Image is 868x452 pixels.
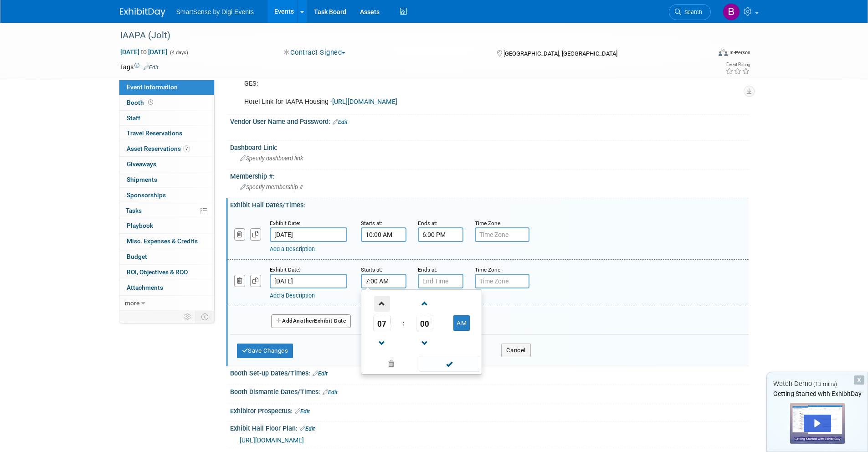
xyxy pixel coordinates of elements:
[281,48,349,57] button: Contract Signed
[681,9,702,15] span: Search
[475,220,502,226] small: Time Zone:
[120,8,165,17] img: ExhibitDay
[127,129,182,137] span: Travel Reservations
[230,421,749,433] div: Exhibit Hall Floor Plan:
[373,331,390,354] a: Decrement Hour
[475,227,529,242] input: Time Zone
[323,389,338,395] a: Edit
[230,198,749,210] div: Exhibit Hall Dates/Times:
[119,265,214,280] a: ROI, Objectives & ROO
[127,237,198,245] span: Misc. Expenses & Credits
[361,227,406,242] input: Start Time
[361,267,382,273] small: Starts at:
[240,184,303,190] span: Specify membership #
[804,415,831,432] div: Play
[270,292,315,299] a: Add a Description
[127,83,178,91] span: Event Information
[146,99,155,106] span: Booth not reserved yet
[416,331,433,354] a: Decrement Minute
[119,157,214,172] a: Giveaways
[669,4,711,20] a: Search
[453,315,470,331] button: AM
[270,246,315,252] a: Add a Description
[119,249,214,264] a: Budget
[127,284,163,291] span: Attachments
[119,280,214,295] a: Attachments
[127,222,153,229] span: Playbook
[237,344,293,358] button: Save Changes
[725,62,750,67] div: Event Rating
[127,191,166,199] span: Sponsorships
[418,220,437,226] small: Ends at:
[119,80,214,95] a: Event Information
[195,311,214,323] td: Toggle Event Tabs
[767,379,868,389] div: Watch Demo
[127,160,156,168] span: Giveaways
[240,155,303,162] span: Specify dashboard link
[373,315,390,331] span: Pick Hour
[230,169,749,181] div: Membership #:
[270,227,347,242] input: Date
[176,8,254,15] span: SmartSense by Digi Events
[418,358,481,371] a: Done
[119,203,214,218] a: Tasks
[293,318,314,324] span: Another
[119,111,214,126] a: Staff
[180,311,196,323] td: Personalize Event Tab Strip
[230,366,749,378] div: Booth Set-up Dates/Times:
[271,314,351,328] button: AddAnotherExhibit Date
[333,119,348,125] a: Edit
[361,274,406,288] input: Start Time
[139,48,148,56] span: to
[183,145,190,152] span: 7
[117,27,697,44] div: IAAPA (Jolt)
[169,50,188,56] span: (4 days)
[119,234,214,249] a: Misc. Expenses & Credits
[418,267,437,273] small: Ends at:
[127,253,147,260] span: Budget
[416,315,433,331] span: Pick Minute
[270,274,347,288] input: Date
[144,64,159,71] a: Edit
[270,267,300,273] small: Exhibit Date:
[719,49,728,56] img: Format-Inperson.png
[418,227,463,242] input: End Time
[475,274,529,288] input: Time Zone
[416,292,433,315] a: Increment Minute
[373,292,390,315] a: Increment Hour
[127,114,140,122] span: Staff
[127,268,188,276] span: ROI, Objectives & ROO
[767,389,868,398] div: Getting Started with ExhibitDay
[127,176,157,183] span: Shipments
[127,99,155,106] span: Booth
[332,98,397,106] a: [URL][DOMAIN_NAME]
[120,62,159,72] td: Tags
[418,274,463,288] input: End Time
[723,3,740,21] img: Brooke Howes
[230,385,749,397] div: Booth Dismantle Dates/Times:
[230,141,749,152] div: Dashboard Link:
[119,126,214,141] a: Travel Reservations
[270,220,300,226] small: Exhibit Date:
[240,437,304,444] a: [URL][DOMAIN_NAME]
[230,115,749,127] div: Vendor User Name and Password:
[475,267,502,273] small: Time Zone:
[119,296,214,311] a: more
[230,404,749,416] div: Exhibitor Prospectus:
[729,49,750,56] div: In-Person
[854,375,864,385] div: Dismiss
[363,358,420,370] a: Clear selection
[501,344,531,357] button: Cancel
[313,370,328,377] a: Edit
[125,299,139,307] span: more
[119,188,214,203] a: Sponsorships
[119,141,214,156] a: Asset Reservations7
[120,48,168,56] span: [DATE] [DATE]
[295,408,310,415] a: Edit
[126,207,142,214] span: Tasks
[300,426,315,432] a: Edit
[503,50,617,57] span: [GEOGRAPHIC_DATA], [GEOGRAPHIC_DATA]
[127,145,190,152] span: Asset Reservations
[813,381,837,387] span: (13 mins)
